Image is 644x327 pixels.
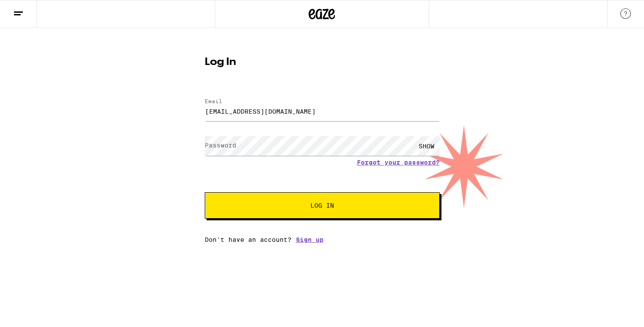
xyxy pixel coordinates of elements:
[310,202,334,208] span: Log In
[205,57,440,68] h1: Log In
[357,159,440,166] a: Forgot your password?
[296,236,324,243] a: Sign up
[205,142,236,149] label: Password
[205,98,222,104] label: Email
[205,192,440,219] button: Log In
[20,6,38,14] span: Help
[205,236,440,243] div: Don't have an account?
[413,136,440,156] div: SHOW
[205,101,440,121] input: Email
